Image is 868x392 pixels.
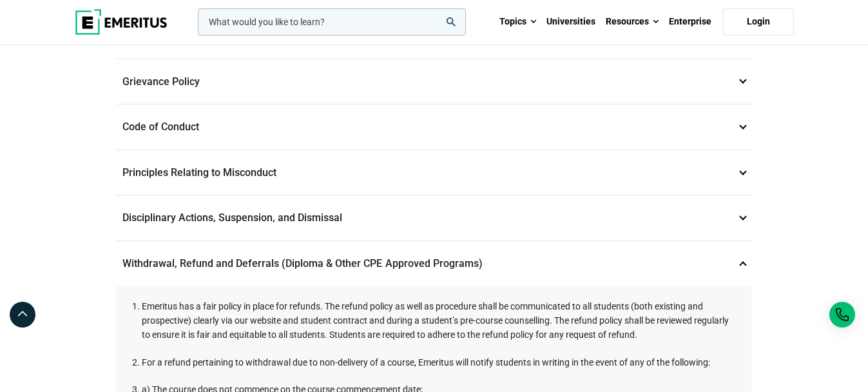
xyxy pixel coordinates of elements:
[116,59,751,104] p: Grievance Policy
[116,241,751,286] p: Withdrawal, Refund and Deferrals (Diploma & Other CPE Approved Programs)
[116,104,751,150] p: Code of Conduct
[723,8,794,35] a: Login
[116,150,751,195] p: Principles Relating to Misconduct
[116,195,751,240] p: Disciplinary Actions, Suspension, and Dismissal
[198,8,466,35] input: woocommerce-product-search-field-0
[142,299,738,342] li: Emeritus has a fair policy in place for refunds. The refund policy as well as procedure shall be ...
[142,355,738,369] li: For a refund pertaining to withdrawal due to non-delivery of a course, Emeritus will notify stude...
